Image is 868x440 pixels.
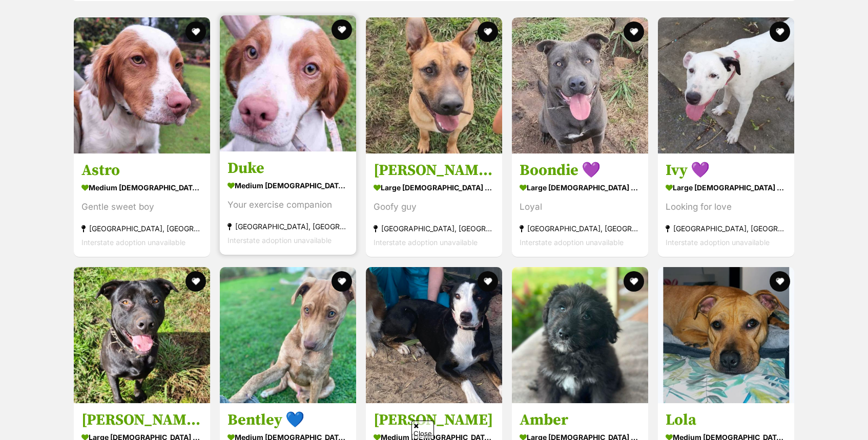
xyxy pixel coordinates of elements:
div: [GEOGRAPHIC_DATA], [GEOGRAPHIC_DATA] [666,222,787,236]
h3: Boondie 💜 [520,161,640,181]
div: medium [DEMOGRAPHIC_DATA] Dog [81,181,202,195]
button: favourite [770,21,790,42]
div: [GEOGRAPHIC_DATA], [GEOGRAPHIC_DATA] [228,220,348,234]
span: Interstate adoption unavailable [81,238,185,247]
h3: Ivy 💜 [666,161,787,181]
button: favourite [624,21,644,42]
span: Close [411,421,434,438]
h3: Astro [81,161,202,181]
button: favourite [332,271,352,292]
button: favourite [624,271,644,292]
button: favourite [185,21,206,42]
div: Looking for love [666,201,787,214]
button: favourite [478,271,498,292]
h3: [PERSON_NAME] [374,410,494,430]
img: Astro [74,17,210,153]
div: Your exercise companion [228,199,348,212]
div: large [DEMOGRAPHIC_DATA] Dog [520,181,640,195]
h3: Bentley 💙 [228,410,348,430]
h3: Amber [520,410,640,430]
img: Amber [512,267,648,403]
div: large [DEMOGRAPHIC_DATA] Dog [666,181,787,195]
div: medium [DEMOGRAPHIC_DATA] Dog [228,179,348,193]
span: Interstate adoption unavailable [666,238,770,247]
h3: Duke [228,159,348,179]
a: Duke medium [DEMOGRAPHIC_DATA] Dog Your exercise companion [GEOGRAPHIC_DATA], [GEOGRAPHIC_DATA] I... [220,151,356,255]
img: Bentley 💙 [220,267,356,403]
span: Interstate adoption unavailable [520,238,624,247]
span: Interstate adoption unavailable [374,238,478,247]
img: Ivy 💜 [658,17,794,153]
div: [GEOGRAPHIC_DATA], [GEOGRAPHIC_DATA] [81,222,202,236]
h3: [PERSON_NAME] 💜 [81,410,202,430]
button: favourite [478,21,498,42]
img: Bonnie [366,267,502,403]
span: Interstate adoption unavailable [228,236,332,245]
img: Duke [220,15,356,151]
h3: [PERSON_NAME] 💜 [374,161,494,181]
button: favourite [185,271,206,292]
a: Ivy 💜 large [DEMOGRAPHIC_DATA] Dog Looking for love [GEOGRAPHIC_DATA], [GEOGRAPHIC_DATA] Intersta... [658,153,794,257]
img: Bruno 💜 [366,17,502,153]
h3: Lola [666,410,787,430]
div: large [DEMOGRAPHIC_DATA] Dog [374,181,494,195]
div: Gentle sweet boy [81,201,202,214]
img: Boondie 💜 [512,17,648,153]
img: Lola [658,267,794,403]
a: [PERSON_NAME] 💜 large [DEMOGRAPHIC_DATA] Dog Goofy guy [GEOGRAPHIC_DATA], [GEOGRAPHIC_DATA] Inter... [366,153,502,257]
div: [GEOGRAPHIC_DATA], [GEOGRAPHIC_DATA] [520,222,640,236]
a: Boondie 💜 large [DEMOGRAPHIC_DATA] Dog Loyal [GEOGRAPHIC_DATA], [GEOGRAPHIC_DATA] Interstate adop... [512,153,648,257]
button: favourite [332,19,352,40]
div: Loyal [520,201,640,214]
a: Astro medium [DEMOGRAPHIC_DATA] Dog Gentle sweet boy [GEOGRAPHIC_DATA], [GEOGRAPHIC_DATA] Interst... [74,153,210,257]
div: [GEOGRAPHIC_DATA], [GEOGRAPHIC_DATA] [374,222,494,236]
button: favourite [770,271,790,292]
img: George 💜 [74,267,210,403]
div: Goofy guy [374,201,494,214]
